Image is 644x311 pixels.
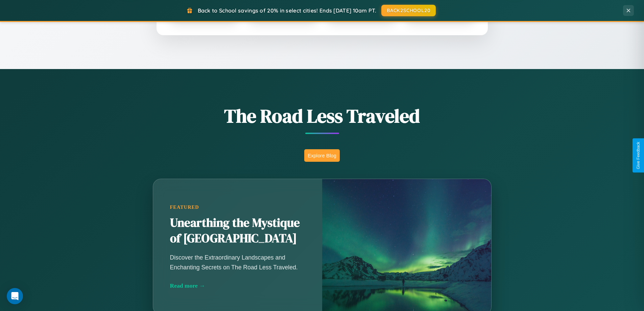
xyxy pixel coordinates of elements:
[119,103,525,129] h1: The Road Less Traveled
[198,7,376,14] span: Back to School savings of 20% in select cities! Ends [DATE] 10am PT.
[636,142,641,169] div: Give Feedback
[170,215,305,246] h2: Unearthing the Mystique of [GEOGRAPHIC_DATA]
[304,149,340,162] button: Explore Blog
[381,5,436,16] button: BACK2SCHOOL20
[7,288,23,304] div: Open Intercom Messenger
[170,204,305,210] div: Featured
[170,253,305,272] p: Discover the Extraordinary Landscapes and Enchanting Secrets on The Road Less Traveled.
[170,282,305,289] div: Read more →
